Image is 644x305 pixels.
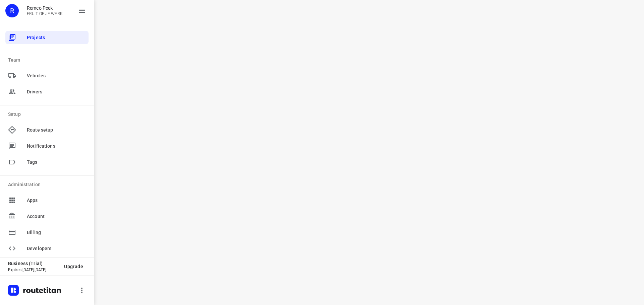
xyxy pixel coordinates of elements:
div: Projects [5,31,89,44]
div: Vehicles [5,69,89,82]
span: Developers [27,245,86,252]
span: Account [27,213,86,220]
div: Billing [5,226,89,239]
span: Projects [27,34,86,41]
p: Business (Trial) [8,261,59,266]
p: Administration [8,181,89,188]
span: Apps [27,197,86,204]
div: Developers [5,242,89,255]
span: Upgrade [64,264,83,269]
div: Apps [5,194,89,207]
div: Notifications [5,139,89,153]
div: Route setup [5,123,89,137]
p: FRUIT OP JE WERK [27,11,63,16]
p: Setup [8,111,89,118]
div: Drivers [5,85,89,98]
div: Account [5,210,89,223]
span: Notifications [27,143,86,150]
span: Drivers [27,88,86,95]
p: Team [8,57,89,64]
div: R [5,4,19,17]
p: Expires [DATE][DATE] [8,268,59,272]
button: Upgrade [59,260,89,273]
div: Tags [5,155,89,169]
span: Billing [27,229,86,236]
span: Vehicles [27,72,86,79]
span: Route setup [27,127,86,134]
span: Tags [27,159,86,166]
p: Remco Peek [27,5,63,11]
